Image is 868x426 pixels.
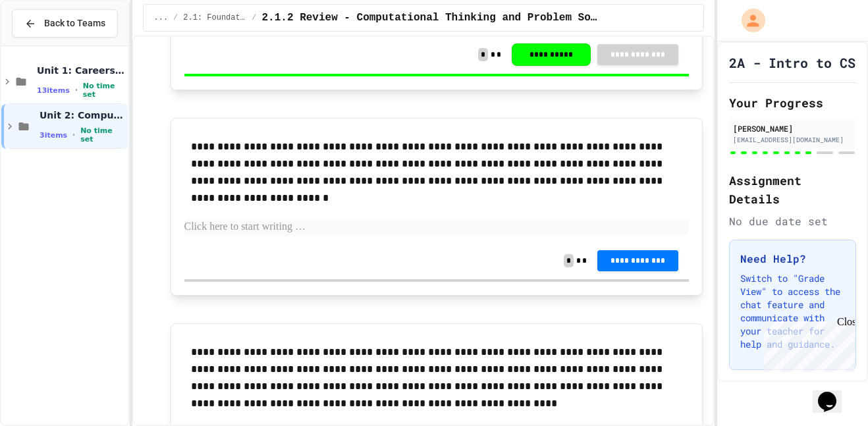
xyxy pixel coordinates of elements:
h1: 2A - Intro to CS [729,53,855,72]
span: 13 items [37,86,70,95]
span: / [173,13,178,23]
button: Back to Teams [12,9,118,38]
h3: Need Help? [740,251,845,267]
span: No time set [80,126,125,144]
div: No due date set [729,213,856,229]
div: My Account [728,5,769,36]
h2: Your Progress [729,93,856,112]
div: [EMAIL_ADDRESS][DOMAIN_NAME] [733,135,852,145]
span: • [72,130,75,140]
div: Chat with us now!Close [5,5,91,84]
span: • [75,85,78,95]
span: ... [154,13,169,23]
p: Switch to "Grade View" to access the chat feature and communicate with your teacher for help and ... [740,272,845,351]
iframe: chat widget [813,373,855,413]
h2: Assignment Details [729,171,856,208]
div: [PERSON_NAME] [733,122,852,134]
span: 2.1: Foundations of Computational Thinking [183,13,246,23]
span: 3 items [40,131,67,140]
span: Unit 1: Careers & Professionalism [37,65,126,76]
span: Back to Teams [44,16,105,30]
span: 2.1.2 Review - Computational Thinking and Problem Solving [262,10,599,26]
iframe: chat widget [759,316,855,372]
span: / [252,13,256,23]
span: No time set [83,82,126,99]
span: Unit 2: Computational Thinking & Problem-Solving [40,109,126,121]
